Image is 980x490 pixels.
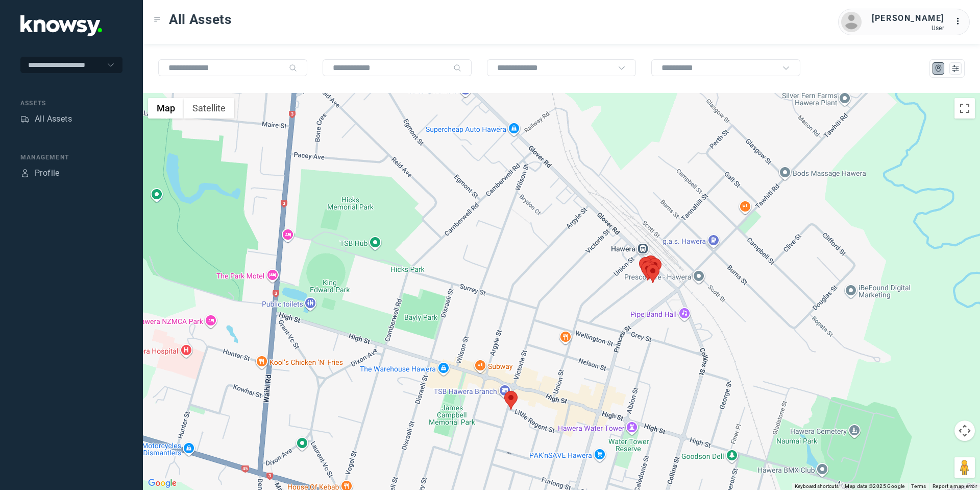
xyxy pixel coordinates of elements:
img: avatar.png [841,12,862,32]
span: Map data ©2025 Google [845,483,904,489]
div: Management [20,153,122,162]
div: : [954,15,967,28]
a: Terms (opens in new tab) [911,483,926,489]
div: Search [453,64,461,72]
div: Assets [20,114,30,124]
div: Profile [20,169,30,178]
div: Map [934,64,943,73]
div: List [951,64,960,73]
a: ProfileProfile [20,167,60,179]
img: Google [145,477,179,490]
div: : [954,15,967,29]
button: Toggle fullscreen view [954,98,975,119]
div: Search [289,64,297,72]
button: Keyboard shortcuts [795,483,839,490]
div: [PERSON_NAME] [872,12,944,25]
button: Drag Pegman onto the map to open Street View [954,457,975,478]
div: All Assets [35,113,72,125]
img: Application Logo [20,15,102,36]
div: Profile [35,167,60,179]
div: Toggle Menu [154,16,161,23]
button: Map camera controls [954,421,975,441]
a: Open this area in Google Maps (opens a new window) [145,477,179,490]
a: AssetsAll Assets [20,113,72,125]
button: Show street map [148,98,184,119]
a: Report a map error [933,483,977,489]
div: Assets [20,99,122,108]
tspan: ... [955,17,965,25]
span: All Assets [169,10,232,29]
button: Show satellite imagery [184,98,234,119]
div: User [872,25,944,32]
